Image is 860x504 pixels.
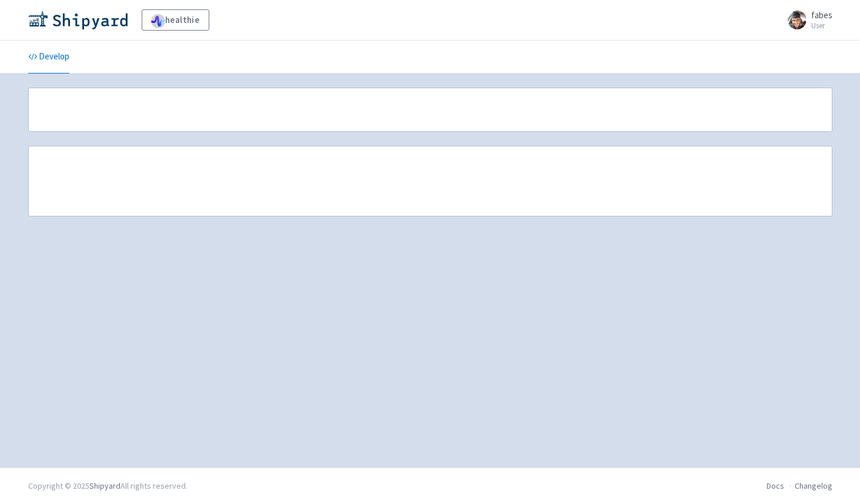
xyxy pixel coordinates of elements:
[811,22,832,29] small: User
[811,9,832,21] span: fabes
[89,480,121,491] a: Shipyard
[28,480,188,492] div: Copyright © 2025 All rights reserved.
[28,11,128,29] img: Shipyard logo
[28,41,69,74] a: Develop
[795,480,832,491] a: Changelog
[781,11,832,29] a: fabes User
[767,480,784,491] a: Docs
[142,9,209,31] a: healthie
